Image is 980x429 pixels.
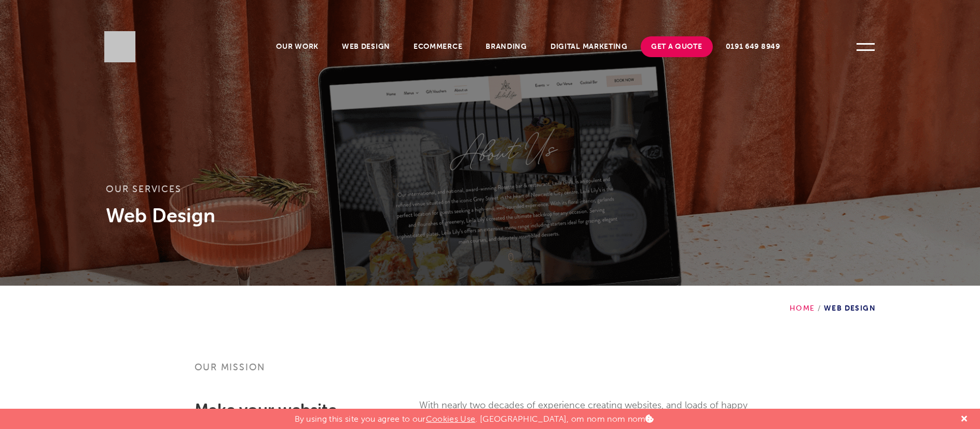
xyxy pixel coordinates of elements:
[195,361,786,386] h3: Our mission
[266,36,329,57] a: Our Work
[715,36,791,57] a: 0191 649 8949
[540,36,638,57] a: Digital Marketing
[295,409,654,424] p: By using this site you agree to our . [GEOGRAPHIC_DATA], om nom nom nom
[475,36,537,57] a: Branding
[332,36,401,57] a: Web Design
[815,304,824,313] span: /
[790,304,815,313] a: Home
[403,36,473,57] a: Ecommerce
[641,36,713,57] a: Get A Quote
[106,183,874,203] h3: Our services
[790,286,876,313] div: Web Design
[104,31,135,62] img: Sleeky Web Design Newcastle
[106,203,874,229] h1: Web Design
[426,414,476,424] a: Cookies Use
